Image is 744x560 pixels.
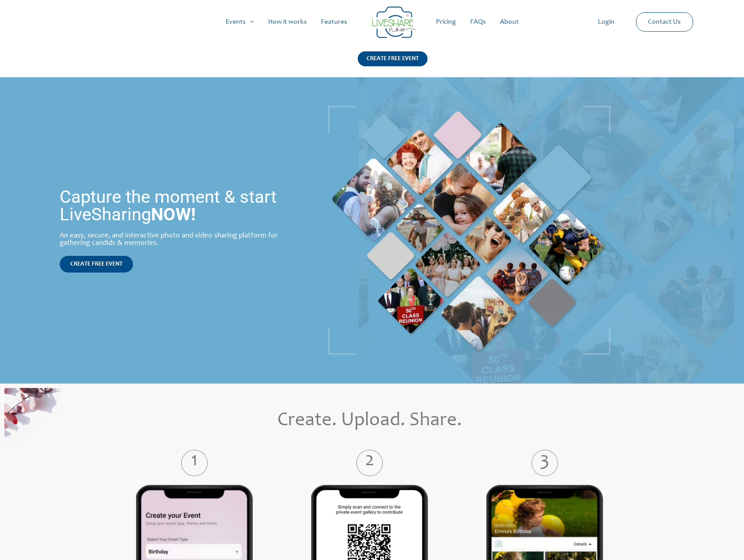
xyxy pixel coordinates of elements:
[472,456,618,470] label: 3
[60,188,297,223] h1: Capture the moment & start LiveSharing
[463,8,493,36] a: FAQs
[591,8,622,36] a: Login
[277,411,462,431] span: Create. Upload. Share.
[372,7,416,38] img: LiveShare logo - Capture & Share Event Memories
[328,106,611,355] img: Live Photobooth
[297,456,442,470] label: 2
[4,388,70,449] img: Online Photo Sharing
[314,8,354,36] a: Features
[358,51,428,77] a: CREATE FREE EVENT
[261,8,314,36] a: How it works
[641,13,688,31] a: Contact Us
[60,232,297,247] div: An easy, secure, and interactive photo and video sharing platform for gathering candids & memories.
[151,204,196,225] strong: NOW!
[493,8,526,36] a: About
[429,8,463,36] a: Pricing
[60,256,133,273] a: CREATE FREE EVENT
[358,51,428,66] div: CREATE FREE EVENT
[219,8,261,36] a: Events
[70,261,122,267] span: CREATE FREE EVENT
[122,456,267,470] label: 1
[15,8,729,36] nav: Site Navigation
